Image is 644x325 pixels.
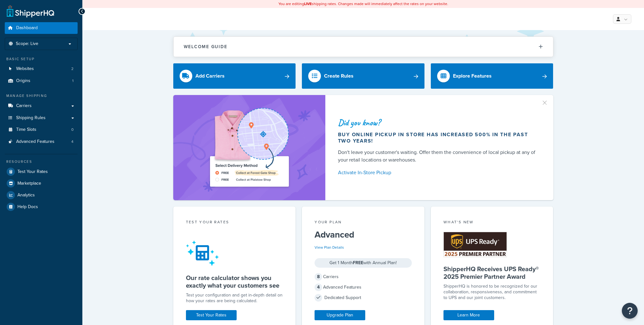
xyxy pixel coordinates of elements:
a: Dashboard [5,22,78,34]
div: Get 1 Month with Annual Plan! [315,258,412,268]
a: Activate In-Store Pickup [338,168,538,177]
span: Analytics [17,193,35,198]
span: Websites [16,66,34,72]
a: Origins1 [5,75,78,87]
li: Origins [5,75,78,87]
a: Explore Features [431,63,553,89]
div: Carriers [315,272,412,281]
a: Create Rules [302,63,424,89]
div: Basic Setup [5,56,78,62]
li: Time Slots [5,124,78,136]
a: Learn More [443,310,494,320]
div: Explore Features [453,72,492,80]
div: Resources [5,159,78,164]
div: What's New [443,219,541,226]
button: Welcome Guide [174,37,553,57]
span: Test Your Rates [17,169,48,175]
div: Create Rules [324,72,354,80]
a: Advanced Features4 [5,136,78,148]
li: Advanced Features [5,136,78,148]
span: Shipping Rules [16,115,46,121]
div: Advanced Features [315,283,412,292]
div: Dedicated Support [315,293,412,302]
span: 8 [315,273,322,281]
a: View Plan Details [315,245,344,250]
a: Marketplace [5,178,78,189]
span: 4 [315,284,322,291]
div: Test your rates [186,219,283,226]
img: ad-shirt-map-b0359fc47e01cab431d101c4b569394f6a03f54285957d908178d52f29eb9668.png [192,105,307,191]
b: LIVE [304,1,312,7]
div: Buy online pickup in store has increased 500% in the past two years! [338,131,538,144]
span: Advanced Features [16,139,54,144]
a: Help Docs [5,201,78,213]
span: 4 [71,139,73,144]
strong: FREE [353,259,363,266]
a: Shipping Rules [5,112,78,124]
a: Test Your Rates [5,166,78,177]
span: Dashboard [16,25,38,31]
a: Add Carriers [173,63,296,89]
span: 1 [72,78,73,84]
button: Open Resource Center [622,303,638,319]
p: ShipperHQ is honored to be recognized for our collaboration, responsiveness, and commitment to UP... [443,284,541,301]
a: Time Slots0 [5,124,78,136]
a: Analytics [5,189,78,201]
a: Upgrade Plan [315,310,365,320]
a: Carriers [5,100,78,112]
span: Time Slots [16,127,36,132]
div: Your Plan [315,219,412,226]
span: 2 [71,66,73,72]
div: Don't leave your customer's waiting. Offer them the convenience of local pickup at any of your re... [338,149,538,164]
div: Test your configuration and get in-depth detail on how your rates are being calculated. [186,292,283,304]
a: Websites2 [5,63,78,75]
h2: Welcome Guide [184,44,227,49]
span: Marketplace [17,181,41,186]
h5: ShipperHQ Receives UPS Ready® 2025 Premier Partner Award [443,265,541,280]
div: Did you know? [338,118,538,127]
a: Test Your Rates [186,310,237,320]
span: Scope: Live [16,41,38,47]
h5: Advanced [315,230,412,240]
h5: Our rate calculator shows you exactly what your customers see [186,274,283,289]
li: Websites [5,63,78,75]
span: Help Docs [17,204,38,210]
span: Origins [16,78,30,84]
span: 0 [71,127,73,132]
div: Manage Shipping [5,93,78,99]
span: Carriers [16,103,32,109]
div: Add Carriers [195,72,225,80]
